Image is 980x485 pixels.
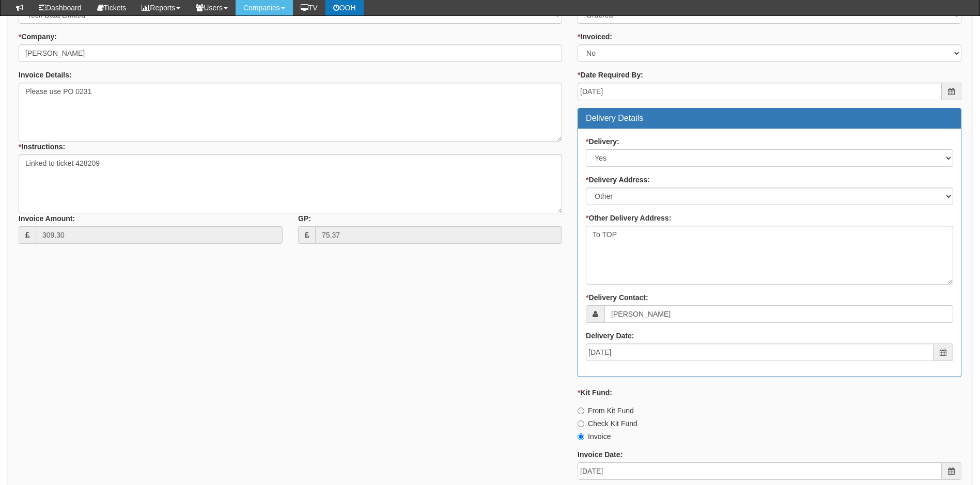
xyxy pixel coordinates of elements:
[578,408,584,414] input: From Kit Fund
[19,142,65,152] label: Instructions:
[578,32,612,42] label: Invoiced:
[19,70,72,80] label: Invoice Details:
[586,114,953,123] h3: Delivery Details
[586,136,619,147] label: Delivery:
[586,175,650,185] label: Delivery Address:
[578,431,611,442] label: Invoice
[19,213,75,224] label: Invoice Amount:
[578,449,623,460] label: Invoice Date:
[586,331,634,341] label: Delivery Date:
[578,433,584,440] input: Invoice
[586,292,648,303] label: Delivery Contact:
[578,420,584,427] input: Check Kit Fund
[578,70,643,80] label: Date Required By:
[19,83,562,142] textarea: Please use PO 0231
[19,154,562,213] textarea: Linked to ticket 428209
[298,213,311,224] label: GP:
[578,387,612,398] label: Kit Fund:
[19,32,57,42] label: Company:
[578,405,634,416] label: From Kit Fund
[586,213,671,223] label: Other Delivery Address:
[586,226,953,285] textarea: To TOP
[578,418,637,429] label: Check Kit Fund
